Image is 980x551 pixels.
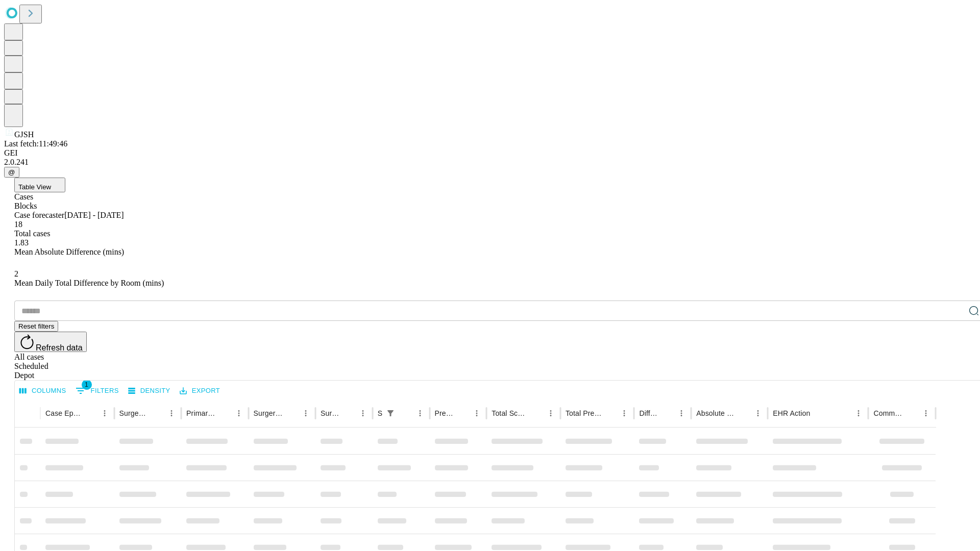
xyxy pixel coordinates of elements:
span: Table View [18,183,51,191]
button: Sort [83,406,97,420]
span: [DATE] - [DATE] [64,211,124,219]
span: Mean Daily Total Difference by Room (mins) [14,279,164,287]
button: Density [126,383,173,399]
button: Sort [737,406,751,420]
span: Last fetch: 11:49:46 [4,139,67,148]
button: Menu [851,406,866,420]
button: Menu [413,406,427,420]
span: 18 [14,220,22,229]
span: GJSH [14,130,34,139]
button: Sort [603,406,617,420]
button: Menu [544,406,558,420]
span: 2 [14,269,18,278]
div: Predicted In Room Duration [435,409,455,417]
div: EHR Action [773,409,810,417]
span: 1 [82,380,92,390]
div: Total Scheduled Duration [492,409,528,417]
span: Mean Absolute Difference (mins) [14,247,124,256]
div: Case Epic Id [45,409,82,417]
button: Refresh data [14,332,87,352]
button: @ [4,167,19,178]
button: Menu [751,406,765,420]
button: Sort [341,406,356,420]
button: Sort [904,406,919,420]
button: Menu [232,406,246,420]
button: Menu [164,406,179,420]
span: Reset filters [18,322,54,330]
button: Show filters [73,383,121,399]
button: Sort [455,406,470,420]
span: Case forecaster [14,211,64,219]
button: Menu [97,406,112,420]
button: Menu [919,406,933,420]
button: Select columns [17,383,69,399]
div: Comments [873,409,903,417]
button: Sort [399,406,413,420]
button: Menu [299,406,313,420]
button: Sort [217,406,232,420]
div: Primary Service [186,409,216,417]
button: Sort [284,406,299,420]
button: Table View [14,178,65,192]
div: Difference [639,409,659,417]
button: Sort [660,406,674,420]
button: Sort [811,406,825,420]
div: Absolute Difference [696,409,736,417]
span: 1.83 [14,238,29,247]
div: 1 active filter [383,406,398,420]
button: Menu [617,406,631,420]
div: Surgery Date [321,409,340,417]
div: 2.0.241 [4,158,976,167]
div: Surgery Name [254,409,283,417]
div: GEI [4,148,976,158]
button: Menu [470,406,484,420]
button: Sort [529,406,544,420]
div: Scheduled In Room Duration [378,409,382,417]
div: Total Predicted Duration [566,409,602,417]
div: Surgeon Name [119,409,149,417]
button: Reset filters [14,321,58,332]
button: Show filters [383,406,398,420]
span: Total cases [14,229,50,238]
button: Sort [150,406,164,420]
button: Export [177,383,223,399]
button: Menu [674,406,689,420]
span: Refresh data [36,343,83,352]
span: @ [8,168,15,176]
button: Menu [356,406,370,420]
